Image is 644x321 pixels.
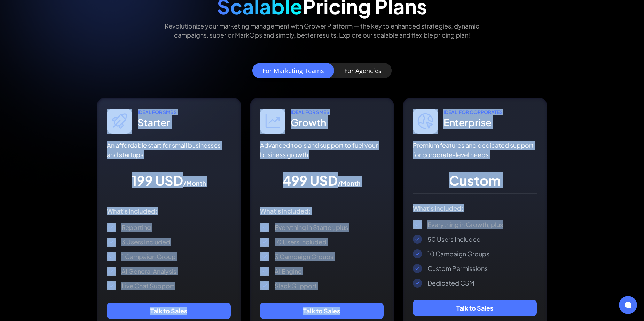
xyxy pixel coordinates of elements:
[344,67,382,74] div: For Agencies
[260,141,384,159] p: Advanced tools and support to fuel your business growth
[121,267,176,275] div: AI General Analysis
[275,223,348,232] div: Everything in Starter, plus
[427,279,474,287] div: Dedicated CSM
[153,22,491,39] p: Revolutionize your marketing management with Grower Platform — the key to enhanced strategies, dy...
[291,109,329,115] div: IDEAL For SMes
[413,176,537,185] div: Custom
[427,250,489,258] div: 10 Campaign Groups
[427,220,503,229] div: Everything in Growth, plus
[260,208,384,215] div: What's included:
[275,252,333,261] div: 3 Campaign Groups
[260,176,384,187] div: 499 USD
[413,300,537,316] a: Talk to Sales
[275,238,327,246] div: 10 Users Included
[262,67,324,74] div: For Marketing Teams
[121,282,174,290] div: Live Chat Support
[107,303,231,319] a: Talk to Sales
[107,208,231,215] div: What's included:
[107,141,231,159] p: An affordable start for small businesses and startups
[121,223,151,232] div: Reporting
[107,176,231,187] div: 199 USD
[121,252,176,261] div: 1 Campaign Group
[413,141,537,159] p: Premium features and dedicated support for corporate-level needs
[413,205,537,212] div: What's included:
[338,179,361,187] span: /Month
[121,238,170,246] div: 3 Users Included
[427,235,481,243] div: 50 Users Included
[443,115,503,129] div: Enterprise
[138,115,177,129] div: Starter
[183,179,206,187] span: /Month
[138,109,177,115] div: IDEAL For SmbS
[275,282,317,290] div: Slack Support
[260,303,384,319] a: Talk to Sales
[291,115,329,129] div: Growth
[443,109,503,115] div: IDEAL For CORPORATES
[427,264,488,273] div: Custom Permissions
[275,267,302,275] div: AI Engine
